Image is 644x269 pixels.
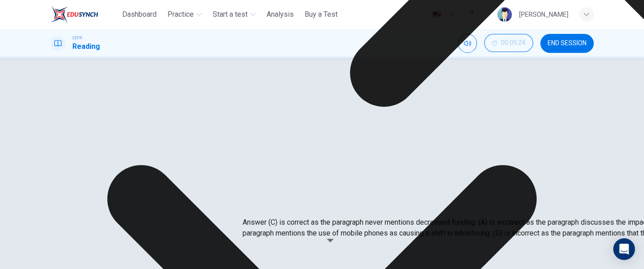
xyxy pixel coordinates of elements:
span: CEFR [72,35,82,41]
div: Open Intercom Messenger [613,238,635,260]
img: ELTC logo [51,5,98,24]
span: Start a test [213,9,248,20]
h1: Reading [72,41,100,52]
span: Dashboard [122,9,157,20]
span: Practice [167,9,194,20]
